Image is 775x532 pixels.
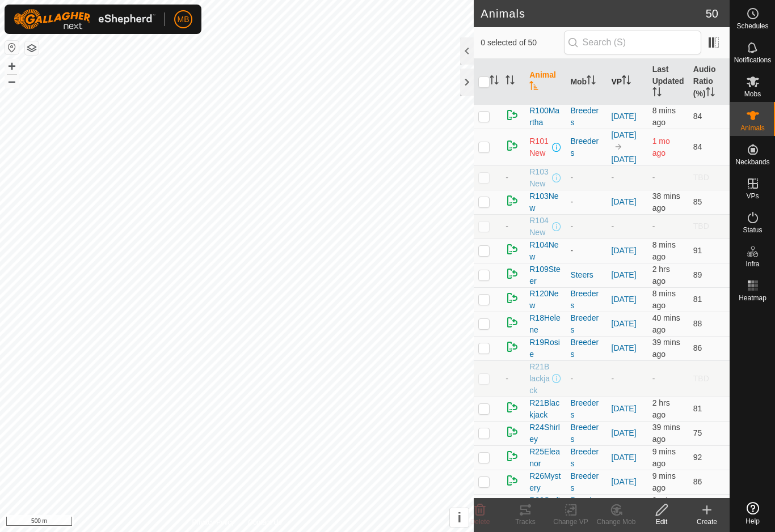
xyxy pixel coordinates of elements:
a: [DATE] [612,155,637,164]
span: 85 [693,197,702,206]
div: Edit [639,517,684,527]
span: Delete [470,518,490,526]
div: Breeders [570,105,602,129]
span: 10 Aug 2025 at 8:03 am [652,398,670,419]
a: Help [730,497,775,529]
img: returning on [506,449,519,463]
div: Change VP [548,517,593,527]
div: Tracks [503,517,548,527]
span: TBD [693,374,709,383]
div: - [570,172,602,184]
span: R29Sadie [529,495,561,518]
p-sorticon: Activate to sort [652,89,662,98]
div: Breeders [570,337,602,360]
a: [DATE] [612,197,637,206]
span: 10 Aug 2025 at 10:32 am [652,447,676,468]
div: Breeders [570,470,602,494]
a: [DATE] [612,130,637,139]
span: Animals [740,125,765,131]
span: 50 [706,5,718,22]
img: returning on [506,474,519,487]
span: Infra [745,261,759,267]
a: [DATE] [612,428,637,437]
button: Reset Map [5,41,19,54]
span: R109Steer [529,263,561,287]
th: Animal [525,59,566,105]
span: 10 Aug 2025 at 10:03 am [652,423,680,444]
span: Notifications [734,57,771,63]
span: 10 Aug 2025 at 10:03 am [652,338,680,359]
a: [DATE] [612,453,637,462]
th: VP [607,59,648,105]
span: R101New [529,135,550,159]
div: - [570,220,602,232]
span: 75 [693,428,702,437]
div: - [570,196,602,208]
span: 84 [693,142,702,151]
div: Breeders [570,446,602,470]
span: R104New [529,239,561,263]
span: 10 Aug 2025 at 10:33 am [652,289,676,310]
a: [DATE] [612,295,637,304]
span: 0 selected of 50 [481,37,563,49]
img: returning on [506,267,519,280]
th: Mob [566,59,606,105]
span: 91 [693,246,702,255]
span: R104New [529,215,550,239]
p-sorticon: Activate to sort [506,77,515,86]
span: R103New [529,166,550,190]
a: [DATE] [612,112,637,121]
span: - [652,173,655,182]
span: R24Shirley [529,422,561,445]
span: R18Helene [529,312,561,336]
span: R21Blackjack [529,397,561,421]
span: - [506,222,508,231]
span: 81 [693,404,702,413]
span: 10 Aug 2025 at 10:03 am [652,191,680,212]
span: - [652,222,655,231]
span: Status [743,227,762,233]
span: Neckbands [735,159,769,165]
span: i [457,510,461,525]
span: MB [178,14,189,25]
a: Contact Us [248,517,281,527]
span: 10 Aug 2025 at 10:33 am [652,240,676,261]
span: 88 [693,319,702,328]
span: 92 [693,453,702,462]
span: 81 [693,295,702,304]
span: - [506,173,508,182]
img: returning on [506,340,519,354]
p-sorticon: Activate to sort [529,83,538,92]
div: - [570,245,602,257]
button: Map Layers [25,41,39,55]
a: [DATE] [612,343,637,352]
span: R25Eleanor [529,446,561,470]
div: Breeders [570,397,602,421]
img: returning on [506,291,519,305]
th: Last Updated [648,59,689,105]
span: R100Martha [529,105,561,129]
app-display-virtual-paddock-transition: - [612,173,614,182]
h2: Animals [481,7,706,20]
span: 86 [693,343,702,352]
img: Gallagher Logo [14,9,155,29]
span: R19Rosie [529,337,561,360]
span: 10 Aug 2025 at 10:32 am [652,496,676,517]
img: returning on [506,108,519,122]
a: [DATE] [612,477,637,486]
div: - [570,373,602,385]
div: Breeders [570,288,602,312]
a: [DATE] [612,246,637,255]
input: Search (S) [564,31,701,54]
span: 10 Aug 2025 at 10:33 am [652,106,676,127]
img: returning on [506,194,519,207]
button: + [5,59,19,73]
div: Change Mob [593,517,639,527]
p-sorticon: Activate to sort [490,77,499,86]
span: 10 Aug 2025 at 8:03 am [652,265,670,286]
a: [DATE] [612,319,637,328]
button: i [450,508,469,527]
p-sorticon: Activate to sort [587,77,596,86]
span: Heatmap [739,295,766,301]
span: VPs [746,193,759,199]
